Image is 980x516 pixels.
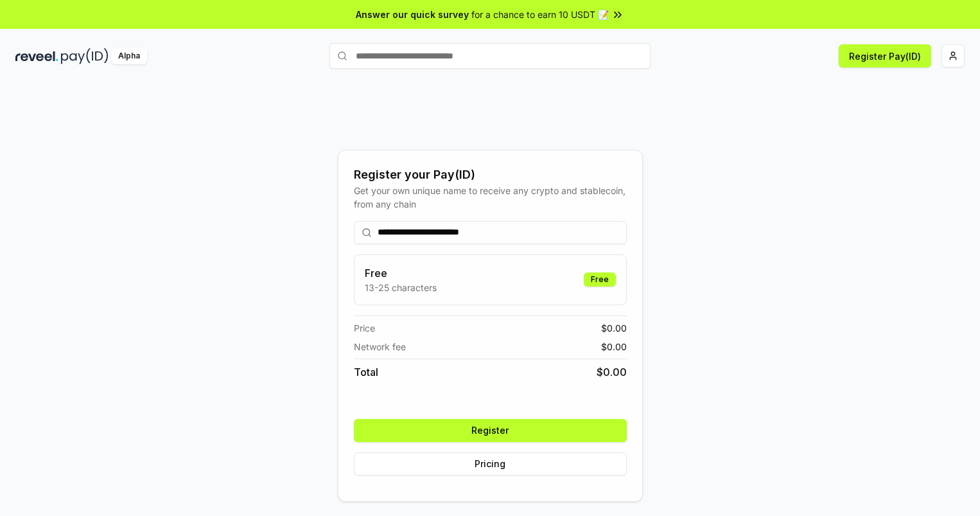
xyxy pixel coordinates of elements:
[471,8,609,21] span: for a chance to earn 10 USDT 📝
[584,272,616,287] div: Free
[601,340,627,353] span: $ 0.00
[354,419,627,442] button: Register
[597,364,627,380] span: $ 0.00
[15,48,58,64] img: reveel_dark
[61,48,109,64] img: pay_id
[365,281,437,294] p: 13-25 characters
[354,184,627,211] div: Get your own unique name to receive any crypto and stablecoin, from any chain
[354,452,627,476] button: Pricing
[111,48,147,64] div: Alpha
[601,321,627,335] span: $ 0.00
[354,321,375,335] span: Price
[839,44,931,67] button: Register Pay(ID)
[356,8,469,21] span: Answer our quick survey
[354,364,378,380] span: Total
[365,265,437,281] h3: Free
[354,340,406,353] span: Network fee
[354,166,627,184] div: Register your Pay(ID)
